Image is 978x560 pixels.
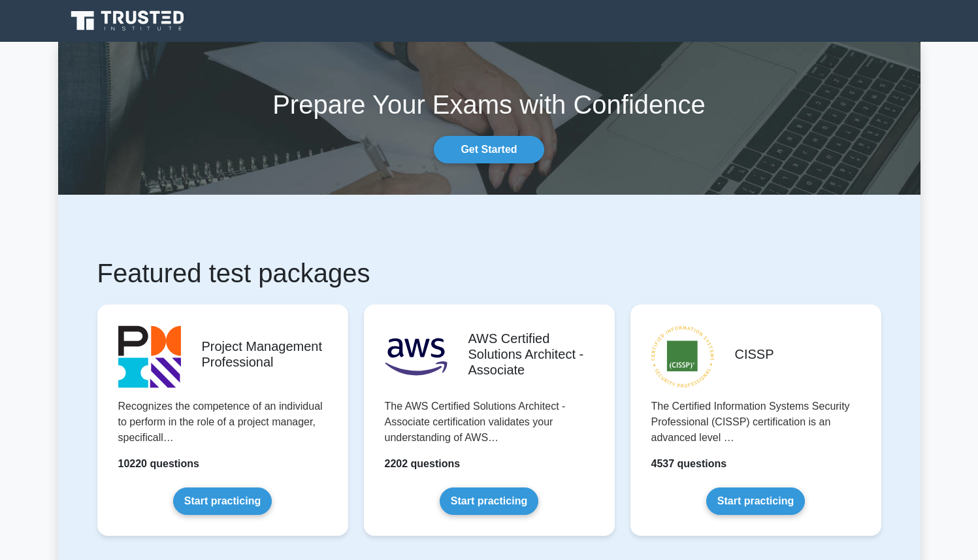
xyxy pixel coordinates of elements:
h1: Featured test packages [97,257,881,289]
a: Start practicing [173,487,272,515]
h1: Prepare Your Exams with Confidence [58,89,921,120]
a: Start practicing [706,487,805,515]
a: Start practicing [440,487,538,515]
a: Get Started [434,136,544,163]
